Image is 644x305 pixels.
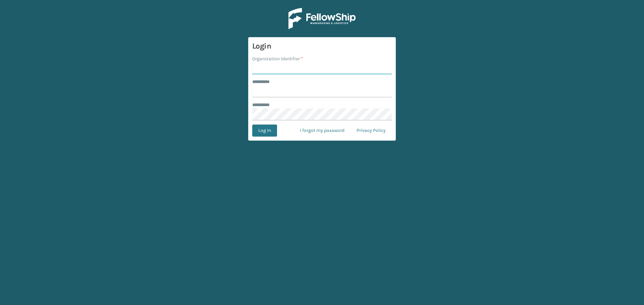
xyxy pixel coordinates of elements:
[252,55,303,62] label: Organization Identifier
[252,41,392,51] h3: Login
[288,8,356,29] img: Logo
[294,125,351,137] a: I forgot my password
[252,125,277,137] button: Log In
[351,125,392,137] a: Privacy Policy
